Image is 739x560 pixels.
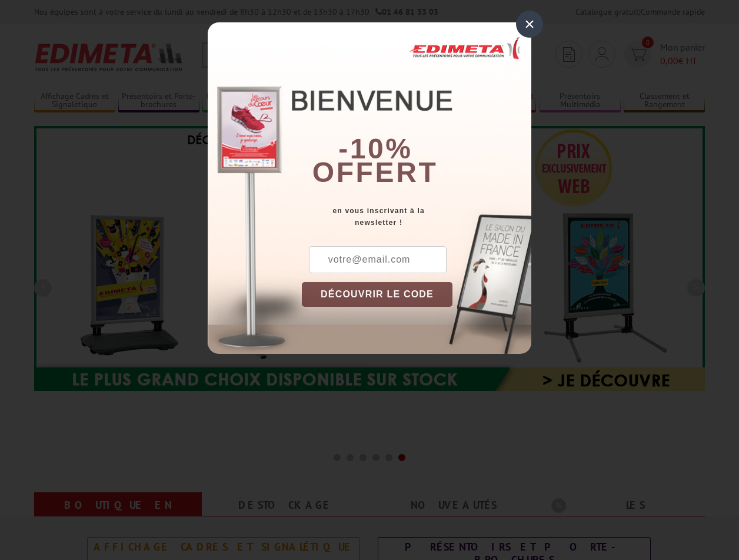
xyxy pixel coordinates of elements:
[309,246,447,273] input: votre@email.com
[302,205,531,228] div: en vous inscrivant à la newsletter !
[312,157,438,188] font: offert
[516,11,543,38] div: ×
[302,282,452,307] button: DÉCOUVRIR LE CODE
[338,133,412,164] b: -10%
